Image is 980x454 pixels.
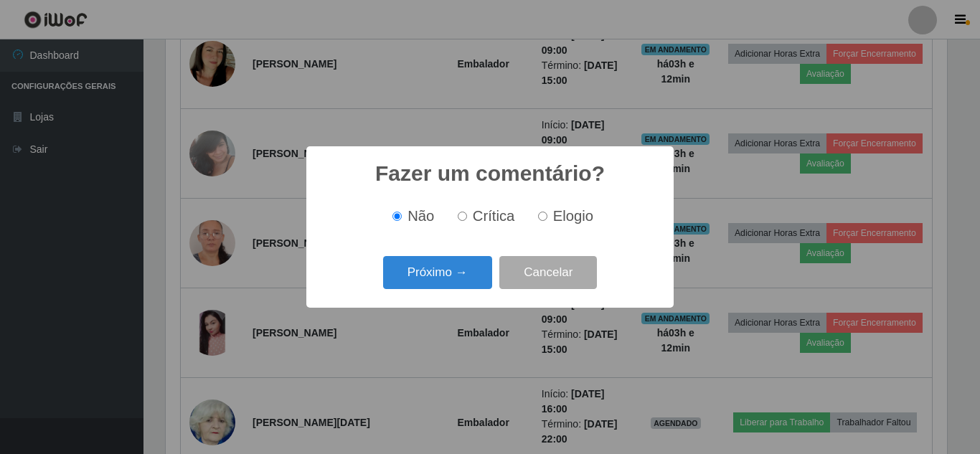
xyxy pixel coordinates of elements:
span: Não [407,208,434,224]
button: Próximo → [383,256,492,290]
span: Elogio [553,208,593,224]
span: Crítica [473,208,515,224]
button: Cancelar [499,256,597,290]
h2: Fazer um comentário? [375,161,605,186]
input: Não [392,212,402,221]
input: Elogio [538,212,547,221]
input: Crítica [458,212,467,221]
